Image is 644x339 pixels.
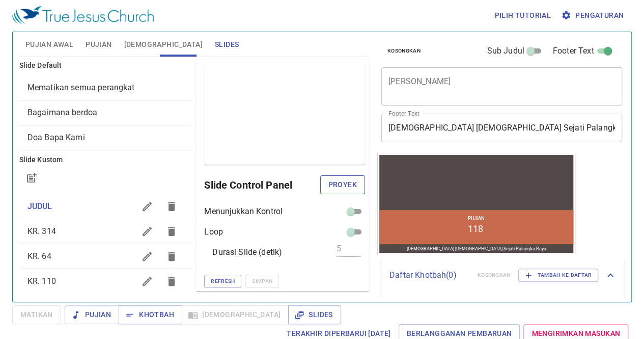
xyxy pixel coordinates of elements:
span: Kosongkan [387,46,421,56]
span: Pujian Awal [25,38,73,51]
span: Pengaturan [563,9,624,22]
span: [object Object] [27,108,97,117]
div: JUDUL [19,194,192,219]
button: Pilih tutorial [490,6,555,25]
button: Tambah ke Daftar [518,269,598,282]
span: KR. 64 [27,251,51,261]
button: Khotbah [119,305,182,324]
span: [object Object] [27,83,135,92]
span: Proyek [328,178,357,191]
span: [DEMOGRAPHIC_DATA] [124,38,203,51]
span: JUDUL [27,201,52,211]
button: Pujian [65,305,119,324]
button: Kosongkan [381,45,427,57]
span: KR. 314 [27,226,56,236]
span: KR. 110 [27,276,56,286]
p: Loop [204,226,223,238]
button: Slides [288,305,341,324]
span: Pujian [73,308,111,321]
p: Daftar Khotbah ( 0 ) [389,269,469,281]
span: Slides [296,308,332,321]
span: Sub Judul [487,45,524,57]
h6: Slide Kustom [19,154,192,166]
span: Slides [215,38,239,51]
button: Pengaturan [559,6,628,25]
span: [object Object] [27,133,85,142]
span: Refresh [211,277,235,286]
div: KR. 64 [19,244,192,269]
img: True Jesus Church [12,6,154,24]
div: Bagaimana berdoa [19,100,192,125]
p: Durasi Slide (detik) [212,246,282,258]
span: Footer Text [553,45,594,57]
h6: Slide Control Panel [204,177,320,193]
p: Menunjukkan Kontrol [204,205,283,218]
div: Doa Bapa Kami [19,125,192,150]
div: KR. 314 [19,219,192,244]
span: Pilih tutorial [494,9,551,22]
span: Khotbah [127,308,174,321]
button: Refresh [204,275,241,288]
h6: Slide Default [19,60,192,71]
div: Mematikan semua perangkat [19,75,192,100]
div: KR. 110 [19,269,192,294]
div: Daftar Khotbah(0)KosongkanTambah ke Daftar [381,258,625,292]
button: Proyek [320,175,365,194]
span: Pujian [86,38,111,51]
span: Tambah ke Daftar [525,271,592,280]
iframe: from-child [377,153,575,255]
